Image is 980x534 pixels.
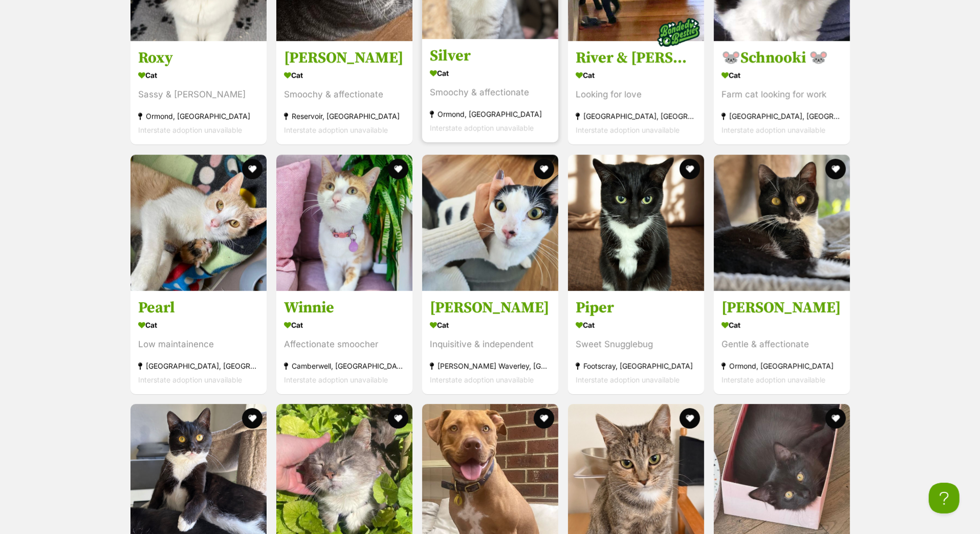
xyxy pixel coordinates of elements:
a: Roxy Cat Sassy & [PERSON_NAME] Ormond, [GEOGRAPHIC_DATA] Interstate adoption unavailable favourite [130,41,267,145]
div: Smoochy & affectionate [430,86,551,100]
a: Winnie Cat Affectionate smoocher Camberwell, [GEOGRAPHIC_DATA] Interstate adoption unavailable fa... [276,290,412,394]
a: 🐭Schnooki 🐭 Cat Farm cat looking for work [GEOGRAPHIC_DATA], [GEOGRAPHIC_DATA] Interstate adoptio... [714,41,850,145]
div: Cat [576,68,696,83]
a: [PERSON_NAME] Cat Inquisitive & independent [PERSON_NAME] Waverley, [GEOGRAPHIC_DATA] Interstate ... [422,290,558,394]
a: Silver Cat Smoochy & affectionate Ormond, [GEOGRAPHIC_DATA] Interstate adoption unavailable favou... [422,39,558,143]
div: Ormond, [GEOGRAPHIC_DATA] [138,110,259,123]
img: Piper [568,155,704,291]
button: favourite [534,408,554,429]
div: Sweet Snugglebug [576,337,696,351]
div: Sassy & [PERSON_NAME] [138,88,259,102]
div: [PERSON_NAME] Waverley, [GEOGRAPHIC_DATA] [430,359,551,373]
a: Piper Cat Sweet Snugglebug Footscray, [GEOGRAPHIC_DATA] Interstate adoption unavailable favourite [568,290,704,394]
h3: Winnie [284,298,405,317]
a: [PERSON_NAME] Cat Smoochy & affectionate Reservoir, [GEOGRAPHIC_DATA] Interstate adoption unavail... [276,41,412,145]
a: Pearl Cat Low maintainence [GEOGRAPHIC_DATA], [GEOGRAPHIC_DATA] Interstate adoption unavailable f... [130,290,267,394]
button: favourite [680,408,700,429]
h3: Piper [576,298,696,317]
div: Cat [138,68,259,83]
div: [GEOGRAPHIC_DATA], [GEOGRAPHIC_DATA] [722,110,842,123]
button: favourite [825,159,846,179]
div: [GEOGRAPHIC_DATA], [GEOGRAPHIC_DATA] [576,110,696,123]
button: favourite [680,159,700,179]
h3: [PERSON_NAME] [430,298,551,317]
img: bonded besties [653,7,704,58]
img: Tabitha [714,155,850,291]
div: Gentle & affectionate [722,337,842,351]
span: Interstate adoption unavailable [138,126,242,135]
span: Interstate adoption unavailable [430,124,534,133]
div: Footscray, [GEOGRAPHIC_DATA] [576,359,696,373]
img: Grace Kelly [422,155,558,291]
h3: River & [PERSON_NAME] [576,49,696,68]
img: Winnie [276,155,412,291]
div: Cat [722,68,842,83]
a: River & [PERSON_NAME] Cat Looking for love [GEOGRAPHIC_DATA], [GEOGRAPHIC_DATA] Interstate adopti... [568,41,704,145]
h3: [PERSON_NAME] [284,49,405,68]
button: favourite [242,159,263,179]
div: Cat [138,317,259,332]
div: Ormond, [GEOGRAPHIC_DATA] [430,108,551,121]
div: Reservoir, [GEOGRAPHIC_DATA] [284,110,405,123]
span: Interstate adoption unavailable [576,375,680,384]
iframe: Help Scout Beacon - Open [929,483,960,514]
span: Interstate adoption unavailable [138,375,242,384]
span: Interstate adoption unavailable [576,126,680,135]
span: Interstate adoption unavailable [722,126,825,135]
div: Affectionate smoocher [284,337,405,351]
h3: [PERSON_NAME] [722,298,842,317]
div: Cat [284,68,405,83]
span: Interstate adoption unavailable [284,126,388,135]
button: favourite [242,408,263,429]
div: Cat [722,317,842,332]
div: Cat [430,317,551,332]
div: Inquisitive & independent [430,337,551,351]
div: Camberwell, [GEOGRAPHIC_DATA] [284,359,405,373]
button: favourite [388,408,408,429]
h3: 🐭Schnooki 🐭 [722,49,842,68]
img: Pearl [130,155,267,291]
div: Cat [576,317,696,332]
button: favourite [534,159,554,179]
div: Cat [284,317,405,332]
button: favourite [388,159,408,179]
div: Cat [430,66,551,81]
span: Interstate adoption unavailable [284,375,388,384]
div: Smoochy & affectionate [284,88,405,102]
div: Looking for love [576,88,696,102]
span: Interstate adoption unavailable [430,375,534,384]
div: [GEOGRAPHIC_DATA], [GEOGRAPHIC_DATA] [138,359,259,373]
div: Ormond, [GEOGRAPHIC_DATA] [722,359,842,373]
h3: Silver [430,47,551,66]
h3: Pearl [138,298,259,317]
button: favourite [825,408,846,429]
div: Low maintainence [138,337,259,351]
span: Interstate adoption unavailable [722,375,825,384]
h3: Roxy [138,49,259,68]
a: [PERSON_NAME] Cat Gentle & affectionate Ormond, [GEOGRAPHIC_DATA] Interstate adoption unavailable... [714,290,850,394]
div: Farm cat looking for work [722,88,842,102]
